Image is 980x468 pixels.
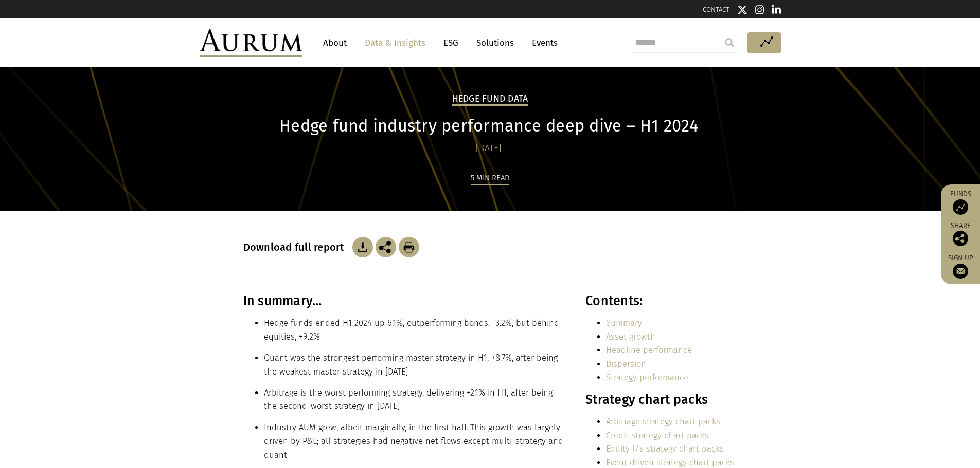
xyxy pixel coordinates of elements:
[719,32,740,53] input: Submit
[606,417,720,426] a: Arbitrage strategy chart packs
[606,458,734,467] a: Event driven strategy chart packs
[264,421,563,462] li: Industry AUM grew, albeit marginally, in the first half. This growth was largely driven by P&L; a...
[606,332,655,342] a: Asset growth
[318,33,352,52] a: About
[772,5,781,15] img: Linkedin icon
[953,264,968,279] img: Sign up to our newsletter
[606,430,709,440] a: Credit strategy chart packs
[953,199,968,215] img: Access Funds
[352,237,373,257] img: Download Article
[360,33,431,52] a: Data & Insights
[471,172,509,185] div: 5 min read
[606,372,688,382] a: Strategy performance
[606,359,646,369] a: Dispersion
[264,316,563,344] li: Hedge funds ended H1 2024 up 6.1%, outperforming bonds, -3.2%, but behind equities, +9.2%
[243,241,350,253] h3: Download full report
[243,293,563,309] h3: In summary…
[606,318,642,328] a: Summary
[438,33,464,52] a: ESG
[264,386,563,414] li: Arbitrage is the worst performing strategy, delivering +2.1% in H1, after being the second-worst ...
[606,444,724,454] a: Equity l/s strategy chart packs
[376,237,396,257] img: Share this post
[471,33,519,52] a: Solutions
[527,33,558,52] a: Events
[737,5,747,15] img: Twitter icon
[264,351,563,379] li: Quant was the strongest performing master strategy in H1, +8.7%, after being the weakest master s...
[946,254,975,279] a: Sign up
[953,231,968,246] img: Share this post
[243,141,735,156] div: [DATE]
[243,116,735,136] h1: Hedge fund industry performance deep dive – H1 2024
[399,237,419,257] img: Download Article
[946,190,975,215] a: Funds
[585,392,734,407] h3: Strategy chart packs
[946,222,975,246] div: Share
[755,5,764,15] img: Instagram icon
[606,345,692,355] a: Headline performance
[703,6,729,13] a: CONTACT
[585,293,734,309] h3: Contents:
[452,93,528,106] h2: Hedge Fund Data
[200,29,302,57] img: Aurum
